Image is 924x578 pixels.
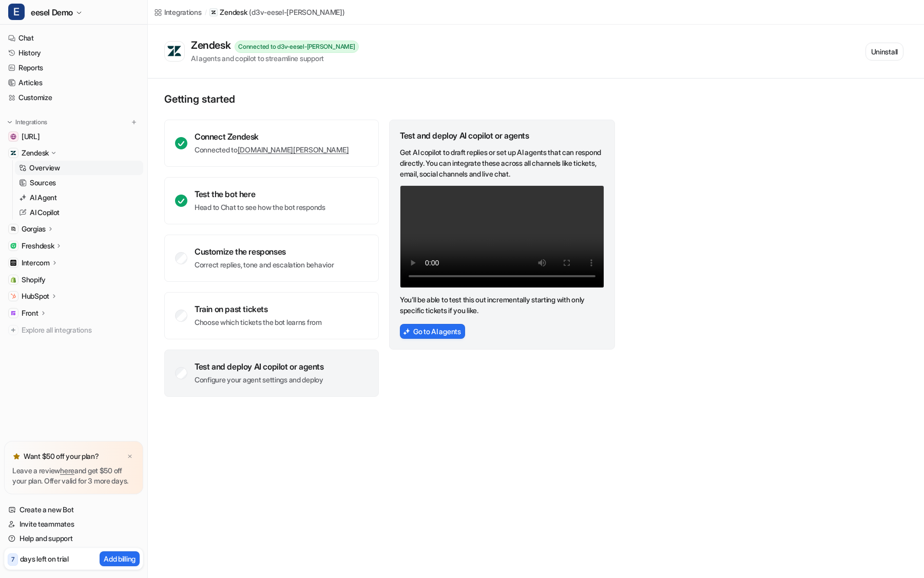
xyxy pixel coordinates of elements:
p: Correct replies, tone and escalation behavior [195,260,334,270]
p: 7 [11,555,14,564]
p: Choose which tickets the bot learns from [195,317,322,327]
p: AI Agent [30,192,57,203]
a: AI Agent [15,190,143,205]
div: Test and deploy AI copilot or agents [400,130,604,141]
a: History [4,46,143,60]
div: Connect Zendesk [195,131,349,142]
img: Intercom [10,260,16,266]
p: Connected to [195,145,349,155]
a: Help and support [4,531,143,546]
p: days left on trial [20,553,69,564]
a: Customize [4,90,143,105]
a: Sources [15,176,143,190]
span: Shopify [22,275,46,285]
img: explore all integrations [8,325,18,335]
div: AI agents and copilot to streamline support [191,53,359,64]
p: Front [22,308,38,318]
img: Zendesk logo [167,45,182,57]
button: Go to AI agents [400,324,465,339]
p: Zendesk [22,148,49,158]
a: here [60,466,74,475]
a: Zendesk(d3v-eesel-[PERSON_NAME]) [209,7,344,17]
p: HubSpot [22,291,49,301]
p: Leave a review and get $50 off your plan. Offer valid for 3 more days. [12,466,135,486]
div: Customize the responses [195,246,334,257]
a: Chat [4,31,143,45]
div: Test and deploy AI copilot or agents [195,361,324,372]
p: Head to Chat to see how the bot responds [195,202,325,213]
a: Create a new Bot [4,503,143,517]
p: Configure your agent settings and deploy [195,375,324,385]
div: Train on past tickets [195,304,322,314]
div: Zendesk [191,39,235,51]
img: Gorgias [10,226,16,232]
span: E [8,4,25,20]
p: Getting started [164,93,616,105]
p: Overview [29,163,60,173]
p: You’ll be able to test this out incrementally starting with only specific tickets if you like. [400,294,604,316]
p: Integrations [15,118,47,126]
a: [DOMAIN_NAME][PERSON_NAME] [238,145,349,154]
img: menu_add.svg [130,119,138,126]
a: Articles [4,75,143,90]
p: Add billing [104,553,136,564]
a: Integrations [154,7,202,17]
span: Explore all integrations [22,322,139,338]
p: Gorgias [22,224,46,234]
p: Want $50 off your plan? [24,451,99,461]
img: Front [10,310,16,316]
a: Reports [4,61,143,75]
a: Overview [15,161,143,175]
img: Shopify [10,277,16,283]
p: AI Copilot [30,207,60,218]
p: Zendesk [220,7,247,17]
video: Your browser does not support the video tag. [400,185,604,288]
span: / [205,8,207,17]
p: Get AI copilot to draft replies or set up AI agents that can respond directly. You can integrate ... [400,147,604,179]
img: x [127,453,133,460]
p: Sources [30,178,56,188]
img: expand menu [6,119,13,126]
a: docs.eesel.ai[URL] [4,129,143,144]
button: Integrations [4,117,50,127]
div: Connected to d3v-eesel-[PERSON_NAME] [235,41,358,53]
p: Freshdesk [22,241,54,251]
img: Freshdesk [10,243,16,249]
div: Integrations [164,7,202,17]
a: ShopifyShopify [4,273,143,287]
span: eesel Demo [31,5,73,20]
span: [URL] [22,131,40,142]
button: Add billing [100,551,140,566]
div: Test the bot here [195,189,325,199]
p: ( d3v-eesel-[PERSON_NAME] ) [249,7,344,17]
img: HubSpot [10,293,16,299]
img: star [12,452,21,460]
a: Invite teammates [4,517,143,531]
a: Explore all integrations [4,323,143,337]
img: docs.eesel.ai [10,133,16,140]
img: AiAgentsIcon [403,328,410,335]
p: Intercom [22,258,50,268]
button: Uninstall [865,43,903,61]
img: Zendesk [10,150,16,156]
a: AI Copilot [15,205,143,220]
